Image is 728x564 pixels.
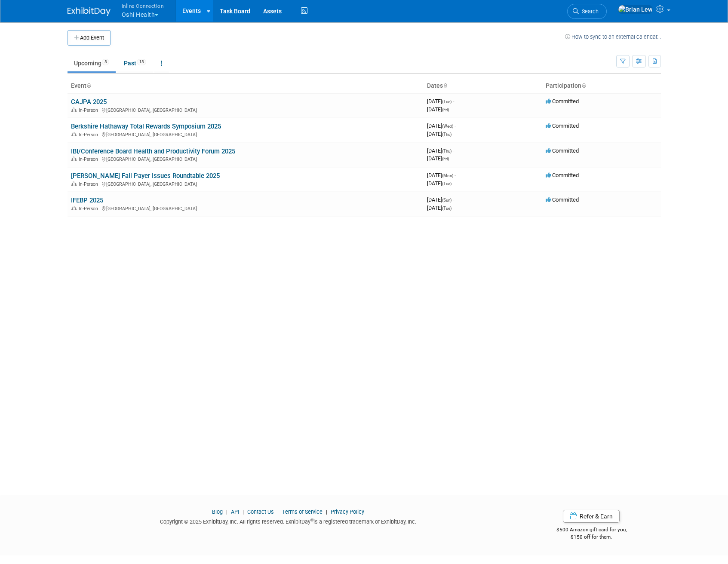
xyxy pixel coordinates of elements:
[442,181,452,186] span: (Tue)
[275,509,281,515] span: |
[618,5,653,14] img: Brian Lew
[71,181,77,186] img: In-Person Event
[71,172,220,180] a: [PERSON_NAME] Fall Payer Issues Roundtable 2025
[427,123,456,129] span: [DATE]
[79,132,101,138] span: In-Person
[542,79,661,93] th: Participation
[282,509,323,515] a: Terms of Service
[79,156,101,162] span: In-Person
[427,98,454,104] span: [DATE]
[117,55,153,71] a: Past15
[68,79,424,93] th: Event
[427,196,454,203] span: [DATE]
[68,30,111,46] button: Add Event
[427,155,449,162] span: [DATE]
[68,7,111,16] img: ExhibitDay
[68,516,510,526] div: Copyright © 2025 ExhibitDay, Inc. All rights reserved. ExhibitDay is a registered trademark of Ex...
[71,107,77,112] img: In-Person Event
[453,147,454,154] span: -
[122,1,164,10] span: Inline Connection
[247,509,274,515] a: Contact Us
[427,172,456,178] span: [DATE]
[224,509,230,515] span: |
[442,132,452,137] span: (Thu)
[71,196,103,204] a: IFEBP 2025
[324,509,329,515] span: |
[455,123,456,129] span: -
[455,172,456,178] span: -
[71,131,420,138] div: [GEOGRAPHIC_DATA], [GEOGRAPHIC_DATA]
[427,131,452,137] span: [DATE]
[71,123,221,130] a: Berkshire Hathaway Total Rewards Symposium 2025
[546,172,579,178] span: Committed
[581,82,586,89] a: Sort by Participation Type
[137,59,146,65] span: 15
[453,98,454,104] span: -
[310,518,313,522] sup: ®
[71,106,420,113] div: [GEOGRAPHIC_DATA], [GEOGRAPHIC_DATA]
[424,79,542,93] th: Dates
[565,34,661,40] a: How to sync to an external calendar...
[102,59,109,65] span: 5
[442,173,453,178] span: (Mon)
[71,205,420,211] div: [GEOGRAPHIC_DATA], [GEOGRAPHIC_DATA]
[563,510,620,523] a: Refer & Earn
[212,509,223,515] a: Blog
[442,124,453,129] span: (Wed)
[427,147,454,154] span: [DATE]
[442,156,449,161] span: (Fri)
[71,155,420,162] div: [GEOGRAPHIC_DATA], [GEOGRAPHIC_DATA]
[522,521,661,540] div: $500 Amazon gift card for you,
[442,198,452,202] span: (Sun)
[442,206,452,211] span: (Tue)
[231,509,239,515] a: API
[240,509,246,515] span: |
[546,196,579,203] span: Committed
[68,55,116,71] a: Upcoming5
[546,147,579,154] span: Committed
[442,149,452,153] span: (Thu)
[546,123,579,129] span: Committed
[442,107,449,112] span: (Fri)
[427,205,452,211] span: [DATE]
[579,8,599,15] span: Search
[71,180,420,187] div: [GEOGRAPHIC_DATA], [GEOGRAPHIC_DATA]
[522,533,661,541] div: $150 off for them.
[71,98,107,106] a: CAJPA 2025
[442,99,452,104] span: (Tue)
[331,509,364,515] a: Privacy Policy
[71,132,77,136] img: In-Person Event
[86,82,91,89] a: Sort by Event Name
[453,196,454,203] span: -
[79,206,101,211] span: In-Person
[443,82,447,89] a: Sort by Start Date
[79,181,101,187] span: In-Person
[79,107,101,113] span: In-Person
[71,206,77,210] img: In-Person Event
[71,156,77,161] img: In-Person Event
[427,180,452,187] span: [DATE]
[427,106,449,113] span: [DATE]
[546,98,579,104] span: Committed
[567,4,607,19] a: Search
[71,147,235,155] a: IBI/Conference Board Health and Productivity Forum 2025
